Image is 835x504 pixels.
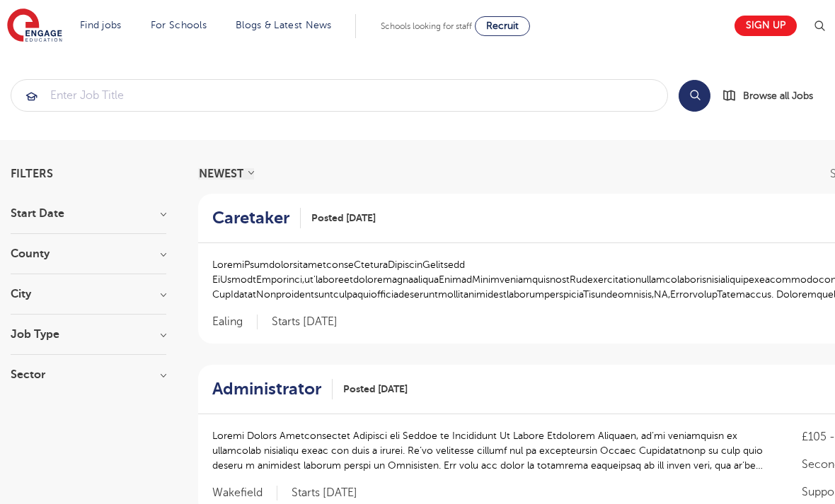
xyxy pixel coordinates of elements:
span: Ealing [212,315,258,329]
span: Filters [11,168,53,180]
button: Search [679,80,710,112]
a: For Schools [151,20,207,30]
p: Starts [DATE] [292,486,357,500]
span: Wakefield [212,486,277,500]
span: Schools looking for staff [381,21,472,31]
input: Submit [11,80,667,111]
span: Browse all Jobs [743,88,813,104]
h2: Caretaker [212,208,289,228]
a: Find jobs [80,20,122,30]
a: Blogs & Latest News [236,20,332,30]
h2: Administrator [212,379,321,399]
h3: Sector [11,369,166,380]
a: Caretaker [212,208,301,228]
p: Loremi Dolors Ametconsectet Adipisci eli Seddoe te Incididunt Ut Labore Etdolorem Aliquaen, ad’mi... [212,428,773,473]
h3: Job Type [11,329,166,340]
span: Recruit [486,20,519,31]
h3: City [11,288,166,300]
a: Recruit [475,16,530,36]
h3: County [11,248,166,259]
p: Starts [DATE] [272,315,338,329]
span: Posted [DATE] [311,211,376,225]
span: Posted [DATE] [343,382,408,397]
a: Browse all Jobs [722,88,824,104]
img: Engage Education [7,8,62,44]
div: Submit [11,79,668,112]
h3: Start Date [11,208,166,219]
a: Administrator [212,379,333,399]
a: Sign up [735,16,797,36]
